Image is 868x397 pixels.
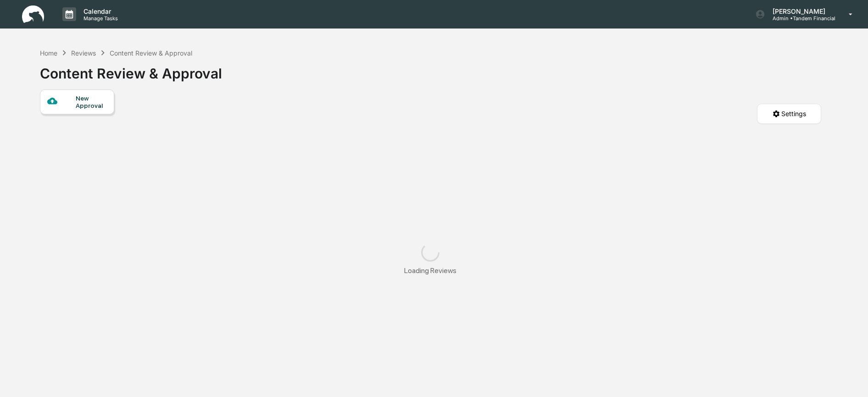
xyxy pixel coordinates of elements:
p: Admin • Tandem Financial [765,15,835,22]
div: Reviews [71,49,96,57]
p: Manage Tasks [76,15,122,22]
img: logo [22,6,44,23]
p: Calendar [76,7,122,15]
div: New Approval [76,95,106,109]
p: [PERSON_NAME] [765,7,835,15]
div: Content Review & Approval [110,49,192,57]
div: Content Review & Approval [40,58,222,82]
div: Loading Reviews [404,266,456,275]
button: Settings [757,104,821,124]
div: Home [40,49,57,57]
